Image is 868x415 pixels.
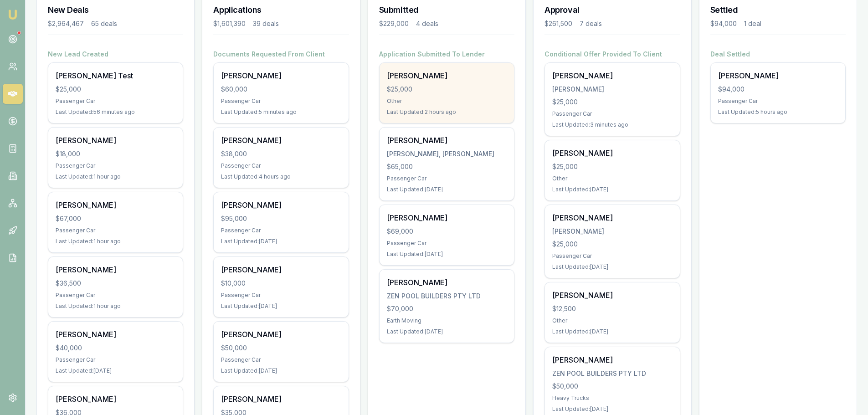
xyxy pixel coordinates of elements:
[387,317,507,324] div: Earth Moving
[56,149,175,159] div: $18,000
[221,367,341,374] div: Last Updated: [DATE]
[221,264,341,275] div: [PERSON_NAME]
[56,394,175,405] div: [PERSON_NAME]
[379,4,514,16] h3: Submitted
[56,85,175,94] div: $25,000
[221,97,341,105] div: Passenger Car
[552,382,672,391] div: $50,000
[221,343,341,353] div: $50,000
[221,302,341,310] div: Last Updated: [DATE]
[552,148,672,159] div: [PERSON_NAME]
[552,162,672,171] div: $25,000
[221,238,341,245] div: Last Updated: [DATE]
[379,50,514,59] h4: Application Submitted To Lender
[56,367,175,374] div: Last Updated: [DATE]
[387,85,507,94] div: $25,000
[416,19,438,28] div: 4 deals
[387,175,507,182] div: Passenger Car
[221,292,341,299] div: Passenger Car
[7,9,18,20] img: emu-icon-u.png
[544,19,572,28] div: $261,500
[56,97,175,105] div: Passenger Car
[56,214,175,223] div: $67,000
[221,227,341,234] div: Passenger Car
[718,85,838,94] div: $94,000
[56,135,175,146] div: [PERSON_NAME]
[221,329,341,340] div: [PERSON_NAME]
[221,135,341,146] div: [PERSON_NAME]
[221,214,341,223] div: $95,000
[387,135,507,146] div: [PERSON_NAME]
[387,240,507,247] div: Passenger Car
[48,19,84,28] div: $2,964,467
[387,277,507,288] div: [PERSON_NAME]
[552,186,672,193] div: Last Updated: [DATE]
[552,110,672,118] div: Passenger Car
[221,394,341,405] div: [PERSON_NAME]
[56,238,175,245] div: Last Updated: 1 hour ago
[56,356,175,364] div: Passenger Car
[213,4,349,16] h3: Applications
[387,162,507,171] div: $65,000
[387,251,507,258] div: Last Updated: [DATE]
[56,173,175,180] div: Last Updated: 1 hour ago
[387,108,507,116] div: Last Updated: 2 hours ago
[552,369,672,378] div: ZEN POOL BUILDERS PTY LTD
[213,50,349,59] h4: Documents Requested From Client
[56,292,175,299] div: Passenger Car
[552,263,672,271] div: Last Updated: [DATE]
[221,108,341,116] div: Last Updated: 5 minutes ago
[221,149,341,159] div: $38,000
[56,279,175,288] div: $36,500
[718,70,838,81] div: [PERSON_NAME]
[56,200,175,210] div: [PERSON_NAME]
[387,328,507,335] div: Last Updated: [DATE]
[56,227,175,234] div: Passenger Car
[56,264,175,275] div: [PERSON_NAME]
[387,292,507,301] div: ZEN POOL BUILDERS PTY LTD
[387,70,507,81] div: [PERSON_NAME]
[221,70,341,81] div: [PERSON_NAME]
[379,19,409,28] div: $229,000
[387,186,507,193] div: Last Updated: [DATE]
[580,19,602,28] div: 7 deals
[552,212,672,223] div: [PERSON_NAME]
[56,162,175,169] div: Passenger Car
[387,212,507,223] div: [PERSON_NAME]
[387,97,507,105] div: Other
[552,354,672,365] div: [PERSON_NAME]
[552,290,672,301] div: [PERSON_NAME]
[56,302,175,310] div: Last Updated: 1 hour ago
[718,97,838,105] div: Passenger Car
[552,304,672,313] div: $12,500
[91,19,117,28] div: 65 deals
[744,19,761,28] div: 1 deal
[48,50,183,59] h4: New Lead Created
[213,19,246,28] div: $1,601,390
[387,304,507,313] div: $70,000
[552,121,672,128] div: Last Updated: 3 minutes ago
[387,227,507,236] div: $69,000
[552,405,672,413] div: Last Updated: [DATE]
[544,4,680,16] h3: Approval
[552,252,672,260] div: Passenger Car
[48,4,183,16] h3: New Deals
[710,50,846,59] h4: Deal Settled
[552,97,672,107] div: $25,000
[56,343,175,353] div: $40,000
[544,50,680,59] h4: Conditional Offer Provided To Client
[552,328,672,335] div: Last Updated: [DATE]
[710,4,846,16] h3: Settled
[552,85,672,94] div: [PERSON_NAME]
[221,162,341,169] div: Passenger Car
[552,395,672,402] div: Heavy Trucks
[221,279,341,288] div: $10,000
[56,108,175,116] div: Last Updated: 56 minutes ago
[56,70,175,81] div: [PERSON_NAME] Test
[221,200,341,210] div: [PERSON_NAME]
[552,227,672,236] div: [PERSON_NAME]
[221,85,341,94] div: $60,000
[718,108,838,116] div: Last Updated: 5 hours ago
[710,19,737,28] div: $94,000
[221,173,341,180] div: Last Updated: 4 hours ago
